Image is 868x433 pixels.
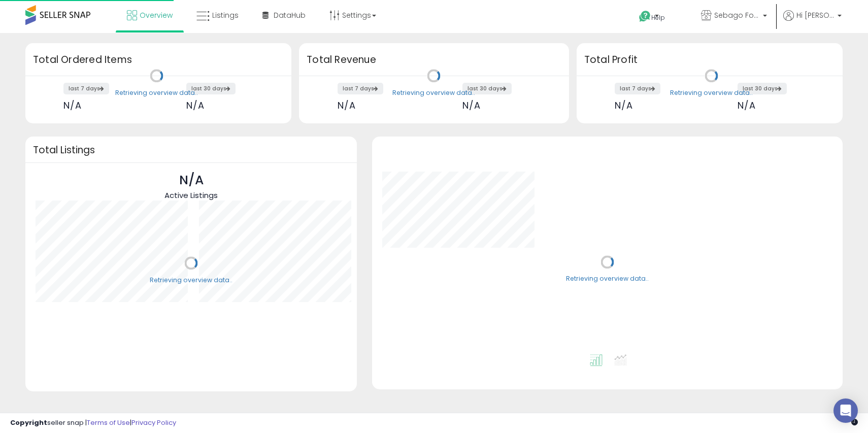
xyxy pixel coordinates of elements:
[10,418,176,428] div: seller snap | |
[783,10,842,33] a: Hi [PERSON_NAME]
[639,10,651,23] i: Get Help
[833,398,858,423] div: Open Intercom Messenger
[714,10,760,20] span: Sebago Foods
[131,418,176,427] a: Privacy Policy
[10,418,47,427] strong: Copyright
[212,10,239,20] span: Listings
[631,3,685,33] a: Help
[274,10,306,20] span: DataHub
[115,88,198,97] div: Retrieving overview data..
[392,88,475,97] div: Retrieving overview data..
[150,276,232,285] div: Retrieving overview data..
[566,275,649,284] div: Retrieving overview data..
[651,13,665,22] span: Help
[87,418,130,427] a: Terms of Use
[796,10,834,20] span: Hi [PERSON_NAME]
[670,88,753,97] div: Retrieving overview data..
[140,10,173,20] span: Overview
